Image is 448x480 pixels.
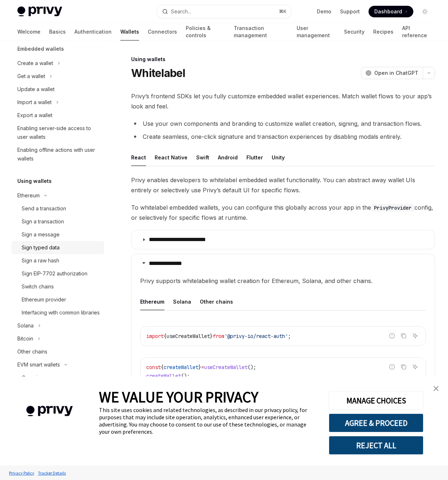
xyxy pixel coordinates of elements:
[131,149,146,166] button: React
[247,364,256,370] span: ();
[11,395,88,427] img: company logo
[17,177,52,185] h5: Using wallets
[344,23,365,40] a: Security
[12,241,104,254] a: Sign typed data
[196,149,209,166] button: Swift
[399,362,408,372] button: Copy the contents from the code block
[99,406,318,435] div: This site uses cookies and related technologies, as described in our privacy policy, for purposes...
[12,189,104,202] button: Toggle Ethereum section
[140,293,164,310] button: Ethereum
[12,70,104,83] button: Toggle Get a wallet section
[288,333,291,339] span: ;
[374,69,418,77] span: Open in ChatGPT
[22,230,60,239] div: Sign a message
[329,391,423,410] button: MANAGE CHOICES
[167,333,210,339] span: useCreateWallet
[131,202,435,223] span: To whitelabel embedded wallets, you can configure this globally across your app in the config, or...
[22,204,66,213] div: Send a transaction
[387,331,397,340] button: Report incorrect code
[12,280,104,293] a: Switch chains
[22,282,54,291] div: Switch chains
[317,8,331,15] a: Demo
[131,67,185,80] h1: Whitelabel
[402,23,431,40] a: API reference
[12,319,104,332] button: Toggle Solana section
[12,228,104,241] a: Sign a message
[12,122,104,143] a: Enabling server-side access to user wallets
[36,467,68,479] a: Tracker Details
[17,59,53,68] div: Create a wallet
[171,7,191,16] div: Search...
[12,332,104,345] button: Toggle Bitcoin section
[272,149,285,166] button: Unity
[12,358,104,371] button: Toggle EVM smart wallets section
[7,467,36,479] a: Privacy Policy
[155,149,188,166] button: React Native
[246,149,263,166] button: Flutter
[146,364,161,370] span: const
[74,23,112,40] a: Authentication
[131,119,435,129] li: Use your own components and branding to customize wallet creation, signing, and transaction flows.
[387,362,397,372] button: Report incorrect code
[329,413,423,432] button: AGREE & PROCEED
[371,204,414,212] code: PrivyProvider
[201,364,204,370] span: =
[17,347,47,356] div: Other chains
[399,331,408,340] button: Copy the contents from the code block
[131,56,435,63] div: Using wallets
[12,143,104,165] a: Enabling offline actions with user wallets
[374,8,402,15] span: Dashboard
[161,364,164,370] span: {
[146,333,164,339] span: import
[373,23,393,40] a: Recipes
[12,215,104,228] a: Sign a transaction
[279,9,287,14] span: ⌘ K
[173,293,191,310] button: Solana
[12,293,104,306] a: Ethereum provider
[361,67,423,79] button: Open in ChatGPT
[12,96,104,109] button: Toggle Import a wallet section
[224,333,288,339] span: '@privy-io/react-auth'
[17,191,40,200] div: Ethereum
[164,333,167,339] span: {
[17,146,100,163] div: Enabling offline actions with user wallets
[22,269,87,278] div: Sign EIP-7702 authorization
[329,436,423,455] button: REJECT ALL
[17,72,45,81] div: Get a wallet
[99,387,258,406] span: WE VALUE YOUR PRIVACY
[131,175,435,195] span: Privy enables developers to whitelabel embedded wallet functionality. You can abstract away walle...
[200,293,233,310] button: Other chains
[17,7,62,17] img: light logo
[22,373,45,382] div: Overview
[419,6,431,17] button: Toggle dark mode
[12,306,104,319] a: Interfacing with common libraries
[49,23,66,40] a: Basics
[434,386,439,391] img: close banner
[181,373,190,379] span: ();
[164,364,198,370] span: createWallet
[340,8,360,15] a: Support
[17,23,40,40] a: Welcome
[17,111,52,120] div: Export a wallet
[131,91,435,111] span: Privy’s frontend SDKs let you fully customize embedded wallet experiences. Match wallet flows to ...
[131,132,435,142] li: Create seamless, one-click signature and transaction experiences by disabling modals entirely.
[17,334,33,343] div: Bitcoin
[12,254,104,267] a: Sign a raw hash
[297,23,335,40] a: User management
[17,124,100,141] div: Enabling server-side access to user wallets
[12,345,104,358] a: Other chains
[140,276,426,286] span: Privy supports whitelabeling wallet creation for Ethereum, Solana, and other chains.
[410,362,420,372] button: Ask AI
[17,85,55,94] div: Update a wallet
[204,364,247,370] span: useCreateWallet
[148,23,177,40] a: Connectors
[17,360,60,369] div: EVM smart wallets
[410,331,420,340] button: Ask AI
[369,6,413,17] a: Dashboard
[12,371,104,384] a: Overview
[22,243,60,252] div: Sign typed data
[234,23,288,40] a: Transaction management
[213,333,224,339] span: from
[12,83,104,96] a: Update a wallet
[12,267,104,280] a: Sign EIP-7702 authorization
